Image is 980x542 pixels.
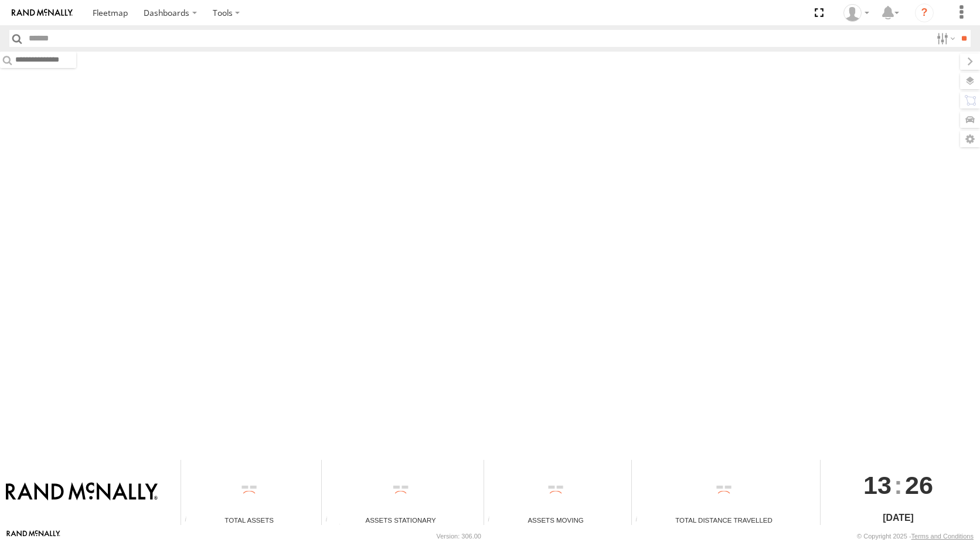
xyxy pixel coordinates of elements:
span: 13 [863,460,891,510]
div: Total Assets [181,515,317,525]
div: Version: 306.00 [437,533,481,540]
span: 26 [905,460,933,510]
div: Assets Moving [484,515,627,525]
label: Search Filter Options [932,30,957,47]
img: Rand McNally [6,482,158,502]
div: Total distance travelled by all assets within specified date range and applied filters [632,516,649,525]
img: rand-logo.svg [12,9,73,17]
label: Map Settings [960,131,980,147]
div: Total Distance Travelled [632,515,816,525]
div: Valeo Dash [839,4,873,22]
div: Assets Stationary [322,515,479,525]
i: ? [915,4,934,22]
div: Total number of assets current in transit. [484,516,502,525]
div: Total number of assets current stationary. [322,516,339,525]
a: Visit our Website [6,530,60,542]
div: Total number of Enabled Assets [181,516,199,525]
a: Terms and Conditions [911,533,974,540]
div: : [821,460,976,510]
div: [DATE] [821,511,976,525]
div: © Copyright 2025 - [857,533,974,540]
